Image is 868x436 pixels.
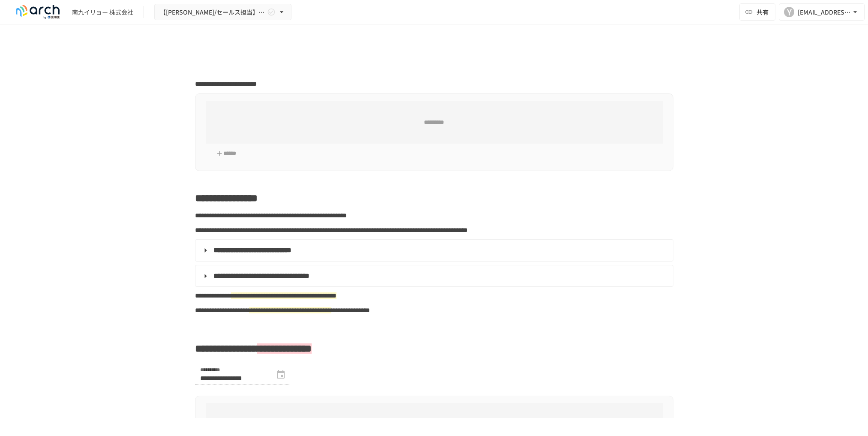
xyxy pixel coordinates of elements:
[798,7,851,18] div: [EMAIL_ADDRESS][DOMAIN_NAME]
[739,3,775,21] button: 共有
[10,5,65,19] img: logo-default@2x-9cf2c760.svg
[154,4,291,21] button: 【[PERSON_NAME]/セールス担当】南九イリョー株式会社様_初期設定サポート
[784,7,794,17] div: Y
[779,3,865,21] button: Y[EMAIL_ADDRESS][DOMAIN_NAME]
[160,7,265,18] span: 【[PERSON_NAME]/セールス担当】南九イリョー株式会社様_初期設定サポート
[72,8,133,17] div: 南九イリョー 株式会社
[757,7,769,17] span: 共有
